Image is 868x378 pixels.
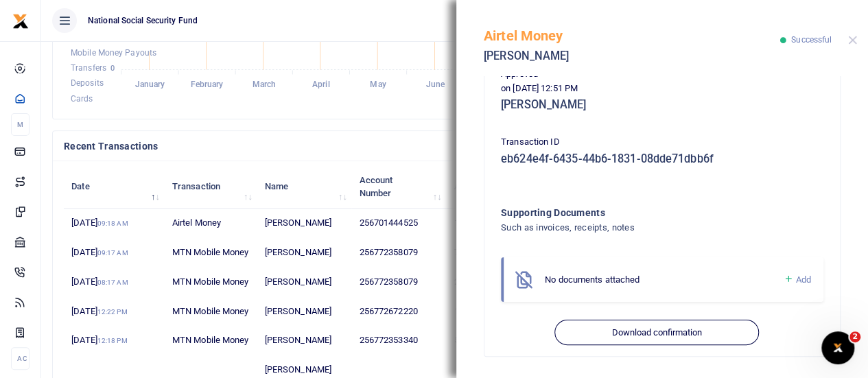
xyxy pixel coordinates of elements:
[257,165,351,208] th: Name: activate to sort column ascending
[97,220,128,227] small: 09:18 AM
[71,48,156,58] span: Mobile Money Payouts
[82,14,203,27] span: National Social Security Fund
[252,80,276,89] tspan: March
[446,267,507,296] td: 204,575
[446,165,507,208] th: Amount: activate to sort column ascending
[191,80,224,89] tspan: February
[11,113,30,136] li: M
[501,135,823,150] p: Transaction ID
[97,337,128,344] small: 12:18 PM
[501,82,823,96] p: on [DATE] 12:51 PM
[257,267,351,296] td: [PERSON_NAME]
[370,80,386,89] tspan: May
[821,331,854,364] iframe: Intercom live chat
[446,238,507,268] td: 760,723
[64,267,165,296] td: [DATE]
[446,209,507,238] td: 132,215
[64,326,165,355] td: [DATE]
[257,209,351,238] td: [PERSON_NAME]
[165,267,257,296] td: MTN Mobile Money
[446,326,507,355] td: 565,250
[11,347,30,370] li: Ac
[351,165,446,208] th: Account Number: activate to sort column ascending
[97,249,128,257] small: 09:17 AM
[796,274,811,285] span: Add
[257,296,351,326] td: [PERSON_NAME]
[312,80,330,89] tspan: April
[501,205,768,220] h4: Supporting Documents
[165,165,257,208] th: Transaction: activate to sort column ascending
[351,296,446,326] td: 256772672220
[783,272,811,287] a: Add
[165,326,257,355] td: MTN Mobile Money
[97,279,128,286] small: 08:17 AM
[135,80,165,89] tspan: January
[64,165,165,208] th: Date: activate to sort column descending
[110,64,115,73] tspan: 0
[501,98,823,112] h5: [PERSON_NAME]
[351,267,446,296] td: 256772358079
[425,80,445,89] tspan: June
[501,220,768,235] h4: Such as invoices, receipts, notes
[71,79,104,88] span: Deposits
[545,274,640,285] span: No documents attached
[554,320,758,346] button: Download confirmation
[64,139,519,154] h4: Recent Transactions
[64,296,165,326] td: [DATE]
[484,27,780,44] h5: Airtel Money
[257,326,351,355] td: [PERSON_NAME]
[12,15,29,25] a: logo-small logo-large logo-large
[351,326,446,355] td: 256772353340
[165,209,257,238] td: Airtel Money
[165,296,257,326] td: MTN Mobile Money
[791,35,832,45] span: Successful
[71,63,106,73] span: Transfers
[64,209,165,238] td: [DATE]
[12,13,29,29] img: logo-small
[351,209,446,238] td: 256701444525
[165,238,257,268] td: MTN Mobile Money
[446,296,507,326] td: 112,475
[484,49,780,63] h5: [PERSON_NAME]
[849,331,860,342] span: 2
[71,94,93,104] span: Cards
[64,238,165,268] td: [DATE]
[501,152,823,166] h5: eb624e4f-6435-44b6-1831-08dde71dbb6f
[848,36,857,45] button: Close
[97,308,128,316] small: 12:22 PM
[351,238,446,268] td: 256772358079
[257,238,351,268] td: [PERSON_NAME]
